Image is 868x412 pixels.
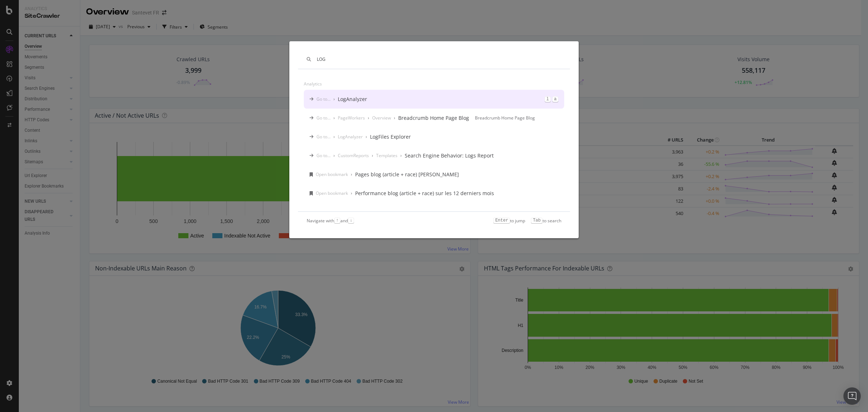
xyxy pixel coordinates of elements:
[333,134,335,140] div: ›
[545,96,551,102] kbd: l
[316,190,348,196] div: Open bookmark
[531,218,542,223] kbd: Tab
[338,115,365,121] div: PageWorkers
[370,133,411,140] div: LogFiles Explorer
[843,387,861,405] div: Open Intercom Messenger
[304,78,564,90] div: Analytics
[372,152,373,159] div: ›
[475,115,535,121] div: Breadcrumb Home Page Blog
[351,171,352,177] div: ›
[351,190,352,196] div: ›
[400,152,402,159] div: ›
[405,152,494,159] div: Search Engine Behavior: Logs Report
[316,134,331,140] div: Go to...
[338,134,363,140] div: LogAnalyzer
[333,152,335,159] div: ›
[338,152,369,159] div: CustomReports
[289,41,579,238] div: modal
[531,218,561,224] div: to search
[333,96,335,102] div: ›
[333,115,335,121] div: ›
[372,115,391,121] div: Overview
[316,115,331,121] div: Go to...
[316,152,331,159] div: Go to...
[316,171,348,177] div: Open bookmark
[398,114,469,122] div: Breadcrumb Home Page Blog
[355,171,459,178] div: Pages blog (article + race) [PERSON_NAME]
[307,218,354,224] div: Navigate with and
[368,115,369,121] div: ›
[376,152,397,159] div: Templates
[493,218,525,224] div: to jump
[493,218,510,223] kbd: Enter
[355,190,494,197] div: Performance blog (article + race) sur les 12 derniers mois
[316,96,331,102] div: Go to...
[317,56,561,62] input: Type a command or search…
[366,134,367,140] div: ›
[348,218,354,223] kbd: ↓
[334,218,340,223] kbd: ↑
[338,96,367,103] div: LogAnalyzer
[552,96,558,102] kbd: a
[394,115,395,121] div: ›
